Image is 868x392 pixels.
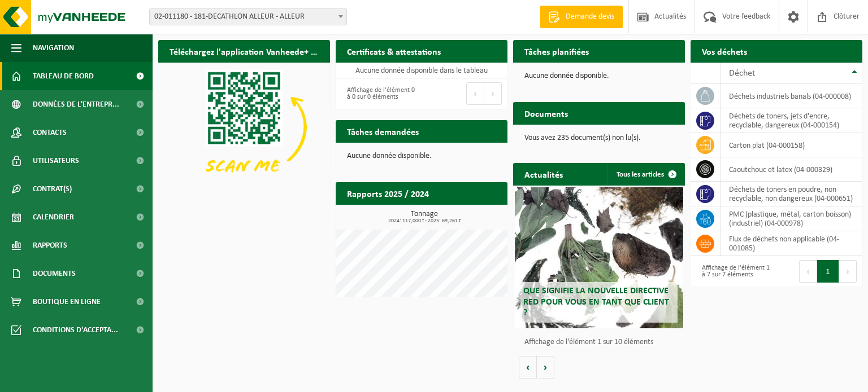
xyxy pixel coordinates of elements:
span: Demande devis [563,11,617,23]
td: caoutchouc et latex (04-000329) [721,157,862,182]
h2: Tâches planifiées [513,40,600,62]
h3: Tonnage [341,210,507,224]
span: Utilisateurs [33,147,79,175]
td: Aucune donnée disponible dans le tableau [336,63,507,78]
span: Que signifie la nouvelle directive RED pour vous en tant que client ? [523,287,669,317]
p: Aucune donnée disponible. [524,72,674,80]
span: Documents [33,259,76,288]
button: Vorige [519,356,537,378]
span: Conditions d'accepta... [33,316,118,344]
h2: Rapports 2025 / 2024 [336,182,440,204]
img: Download de VHEPlus App [158,63,330,191]
a: Demande devis [540,6,623,28]
p: Affichage de l'élément 1 sur 10 éléments [524,338,679,346]
span: 02-011180 - 181-DECATHLON ALLEUR - ALLEUR [150,9,346,25]
div: Affichage de l'élément 1 à 7 sur 7 éléments [696,259,771,284]
span: Données de l'entrepr... [33,90,119,118]
td: carton plat (04-000158) [721,133,862,157]
button: Volgende [537,356,554,378]
span: Calendrier [33,203,74,231]
button: Previous [799,260,817,283]
td: déchets industriels banals (04-000008) [721,84,862,108]
a: Consulter les rapports [409,204,506,227]
div: Affichage de l'élément 0 à 0 sur 0 éléments [341,81,416,106]
h2: Documents [513,102,579,124]
button: Next [484,82,502,105]
h2: Certificats & attestations [336,40,452,62]
p: Aucune donnée disponible. [347,152,496,160]
p: Vous avez 235 document(s) non lu(s). [524,134,674,142]
span: Déchet [729,69,755,78]
iframe: chat widget [6,367,189,392]
h2: Actualités [513,163,574,185]
h2: Tâches demandées [336,120,430,142]
td: déchets de toners en poudre, non recyclable, non dangereux (04-000651) [721,182,862,206]
h2: Vos déchets [691,40,758,62]
h2: Téléchargez l'application Vanheede+ maintenant! [158,40,330,62]
a: Que signifie la nouvelle directive RED pour vous en tant que client ? [515,187,683,328]
button: Next [839,260,857,283]
td: déchets de toners, jets d'encre, recyclable, dangereux (04-000154) [721,108,862,133]
button: 1 [817,260,839,283]
span: Boutique en ligne [33,288,101,316]
span: Contacts [33,118,67,147]
span: 02-011180 - 181-DECATHLON ALLEUR - ALLEUR [149,8,347,25]
a: Tous les articles [607,163,684,186]
span: Tableau de bord [33,62,94,90]
td: PMC (plastique, métal, carton boisson) (industriel) (04-000978) [721,206,862,231]
td: flux de déchets non applicable (04-001085) [721,231,862,256]
button: Previous [466,82,484,105]
span: Navigation [33,34,74,62]
span: Rapports [33,231,67,259]
span: Contrat(s) [33,175,72,203]
span: 2024: 117,000 t - 2025: 69,261 t [341,218,507,224]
